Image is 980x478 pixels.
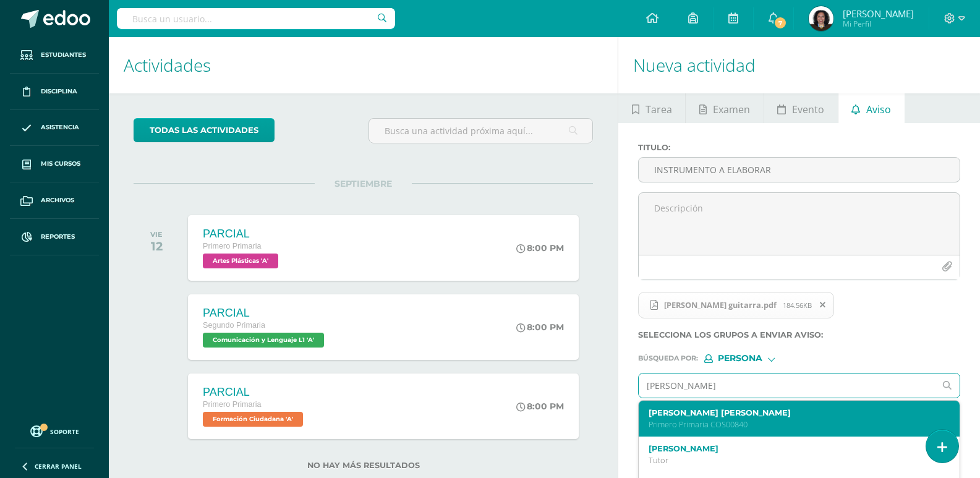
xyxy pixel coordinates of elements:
[812,298,833,312] span: Remover archivo
[649,419,937,430] p: Primero Primaria COS00840
[10,110,99,147] a: Asistencia
[117,8,395,29] input: Busca un usuario...
[639,158,960,182] input: Titulo
[41,122,79,132] span: Asistencia
[718,355,762,362] span: Persona
[838,93,905,123] a: Aviso
[783,301,812,310] span: 184.56KB
[633,37,965,93] h1: Nueva actividad
[315,178,412,189] span: SEPTIEMBRE
[15,422,94,439] a: Soporte
[843,19,914,29] span: Mi Perfil
[203,254,278,268] span: Artes Plásticas 'A'
[704,354,797,363] div: [object Object]
[649,408,937,417] label: [PERSON_NAME] [PERSON_NAME]
[618,93,685,123] a: Tarea
[773,16,787,30] span: 7
[134,118,275,142] a: todas las Actividades
[124,37,603,93] h1: Actividades
[203,307,327,320] div: PARCIAL
[10,74,99,110] a: Disciplina
[686,93,763,123] a: Examen
[866,95,891,124] span: Aviso
[658,300,783,310] span: [PERSON_NAME] guitarra.pdf
[764,93,838,123] a: Evento
[203,228,281,241] div: PARCIAL
[203,400,261,409] span: Primero Primaria
[713,95,750,124] span: Examen
[516,242,564,254] div: 8:00 PM
[843,7,914,20] span: [PERSON_NAME]
[516,401,564,412] div: 8:00 PM
[150,230,163,239] div: VIE
[203,321,265,330] span: Segundo Primaria
[134,461,593,470] label: No hay más resultados
[638,292,834,319] span: KEYLIN guitarra.pdf
[10,37,99,74] a: Estudiantes
[203,386,306,399] div: PARCIAL
[638,330,960,339] label: Selecciona los grupos a enviar aviso :
[10,146,99,182] a: Mis cursos
[649,444,937,453] label: [PERSON_NAME]
[638,143,960,152] label: Titulo :
[35,462,82,471] span: Cerrar panel
[792,95,824,124] span: Evento
[516,322,564,333] div: 8:00 PM
[809,6,833,31] img: 1c8923e76ea64e00436fe67413b3b1a1.png
[203,242,261,250] span: Primero Primaria
[646,95,672,124] span: Tarea
[41,50,86,60] span: Estudiantes
[150,239,163,254] div: 12
[41,87,77,96] span: Disciplina
[639,373,935,398] input: Ej. Mario Galindo
[638,355,698,362] span: Búsqueda por :
[50,427,79,436] span: Soporte
[203,333,324,348] span: Comunicación y Lenguaje L1 'A'
[369,119,593,143] input: Busca una actividad próxima aquí...
[41,159,80,169] span: Mis cursos
[203,412,303,427] span: Formación Ciudadana 'A'
[10,219,99,255] a: Reportes
[10,182,99,219] a: Archivos
[41,195,74,205] span: Archivos
[649,455,937,466] p: Tutor
[41,232,75,242] span: Reportes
